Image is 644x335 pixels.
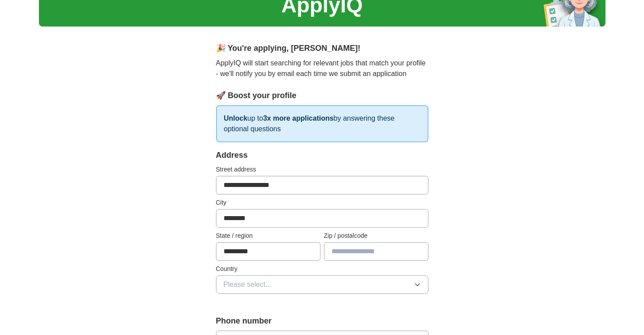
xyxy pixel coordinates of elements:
[216,105,428,142] p: up to by answering these optional questions
[216,231,320,240] label: State / region
[216,58,428,79] p: ApplyIQ will start searching for relevant jobs that match your profile - we'll notify you by emai...
[216,42,428,54] div: 🎉 You're applying , [PERSON_NAME] !
[263,114,333,122] strong: 3x more applications
[224,114,247,122] strong: Unlock
[216,149,428,161] div: Address
[216,165,428,174] label: Street address
[216,198,428,207] label: City
[216,90,428,102] div: 🚀 Boost your profile
[216,264,428,274] label: Country
[324,231,428,240] label: Zip / postalcode
[216,275,428,294] button: Please select...
[216,315,428,327] label: Phone number
[224,279,272,290] span: Please select...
